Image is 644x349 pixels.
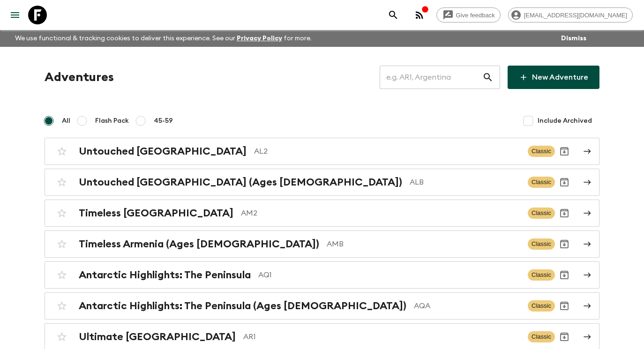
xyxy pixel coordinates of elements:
button: Archive [555,173,574,192]
h2: Antarctic Highlights: The Peninsula (Ages [DEMOGRAPHIC_DATA]) [79,300,406,312]
a: Antarctic Highlights: The PeninsulaAQ1ClassicArchive [45,261,599,289]
button: menu [6,6,24,24]
a: Privacy Policy [237,35,282,42]
button: Archive [555,327,574,346]
button: Archive [555,204,574,223]
a: Give feedback [436,7,501,22]
a: Timeless [GEOGRAPHIC_DATA]AM2ClassicArchive [45,200,599,227]
h2: Timeless [GEOGRAPHIC_DATA] [79,207,233,219]
a: New Adventure [508,66,599,89]
h1: Adventures [45,68,114,87]
span: [EMAIL_ADDRESS][DOMAIN_NAME] [519,12,632,19]
h2: Antarctic Highlights: The Peninsula [79,269,251,281]
p: ALB [410,177,520,188]
span: Flash Pack [95,116,129,126]
a: Antarctic Highlights: The Peninsula (Ages [DEMOGRAPHIC_DATA])AQAClassicArchive [45,292,599,319]
h2: Untouched [GEOGRAPHIC_DATA] (Ages [DEMOGRAPHIC_DATA]) [79,176,402,188]
span: Give feedback [451,12,500,19]
button: Dismiss [559,32,589,45]
p: We use functional & tracking cookies to deliver this experience. See our for more. [11,30,315,47]
span: Classic [528,146,555,157]
p: AR1 [243,331,520,342]
span: Classic [528,208,555,219]
a: Untouched [GEOGRAPHIC_DATA]AL2ClassicArchive [45,138,599,165]
h2: Timeless Armenia (Ages [DEMOGRAPHIC_DATA]) [79,238,319,250]
button: Archive [555,235,574,253]
span: Classic [528,177,555,188]
span: Include Archived [538,116,592,126]
span: Classic [528,238,555,250]
p: AMB [327,238,520,250]
p: AL2 [254,146,520,157]
div: [EMAIL_ADDRESS][DOMAIN_NAME] [508,7,633,22]
span: Classic [528,331,555,342]
a: Timeless Armenia (Ages [DEMOGRAPHIC_DATA])AMBClassicArchive [45,230,599,258]
button: Archive [555,142,574,161]
span: Classic [528,300,555,312]
span: Classic [528,269,555,281]
span: 45-59 [154,116,173,126]
span: All [62,116,70,126]
button: search adventures [384,6,403,24]
p: AQA [414,300,520,312]
h2: Ultimate [GEOGRAPHIC_DATA] [79,331,236,343]
button: Archive [555,266,574,284]
p: AQ1 [258,269,520,281]
button: Archive [555,297,574,315]
a: Untouched [GEOGRAPHIC_DATA] (Ages [DEMOGRAPHIC_DATA])ALBClassicArchive [45,169,599,196]
input: e.g. AR1, Argentina [380,64,482,90]
p: AM2 [241,208,520,219]
h2: Untouched [GEOGRAPHIC_DATA] [79,145,247,157]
